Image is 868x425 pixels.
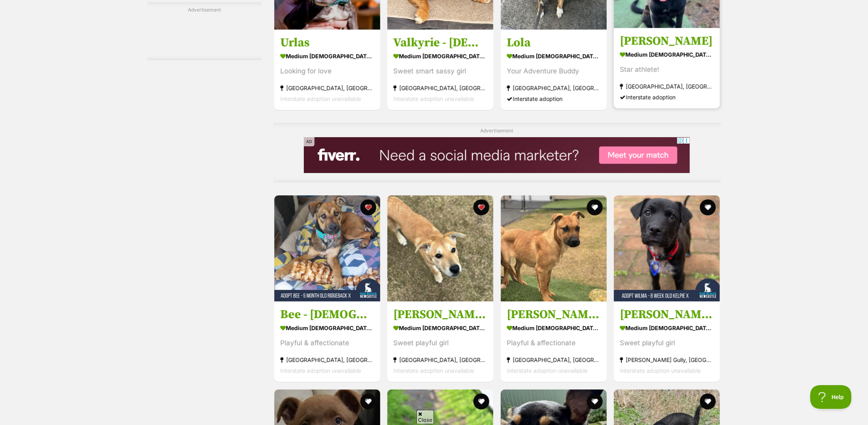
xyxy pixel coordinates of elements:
strong: [GEOGRAPHIC_DATA], [GEOGRAPHIC_DATA] [507,354,601,365]
a: [PERSON_NAME] - 8 Week Old Kelpie X medium [DEMOGRAPHIC_DATA] Dog Sweet playful girl [PERSON_NAME... [614,301,720,382]
a: Lola medium [DEMOGRAPHIC_DATA] Dog Your Adventure Buddy [GEOGRAPHIC_DATA], [GEOGRAPHIC_DATA] Inte... [501,29,607,110]
span: AD [304,137,314,146]
span: Interstate adoption unavailable [393,367,474,374]
h3: [PERSON_NAME] - 8 Week Old Kelpie X [620,307,714,322]
div: Playful & affectionate [507,338,601,348]
strong: [GEOGRAPHIC_DATA], [GEOGRAPHIC_DATA] [280,83,374,93]
iframe: Help Scout Beacon - Open [810,385,852,409]
a: [PERSON_NAME] medium [DEMOGRAPHIC_DATA] Dog Star athlete! [GEOGRAPHIC_DATA], [GEOGRAPHIC_DATA] In... [614,28,720,108]
strong: medium [DEMOGRAPHIC_DATA] Dog [393,322,487,334]
img: Shelly - 5 Month Old Ridgeback X - Rhodesian Ridgeback Dog [501,195,607,301]
a: [PERSON_NAME] - [DEMOGRAPHIC_DATA] Ridgeback X medium [DEMOGRAPHIC_DATA] Dog Sweet playful girl [... [387,301,493,382]
div: Advertisement [147,2,262,60]
button: favourite [586,394,602,409]
strong: [GEOGRAPHIC_DATA], [GEOGRAPHIC_DATA] [620,81,714,92]
div: Your Adventure Buddy [507,66,601,77]
strong: [GEOGRAPHIC_DATA], [GEOGRAPHIC_DATA] [393,83,487,93]
span: Interstate adoption unavailable [393,95,474,102]
a: Bee - [DEMOGRAPHIC_DATA] Ridgeback X medium [DEMOGRAPHIC_DATA] Dog Playful & affectionate [GEOGRA... [274,301,380,382]
span: Interstate adoption unavailable [507,367,588,374]
h3: Valkyrie - [DEMOGRAPHIC_DATA] Staffy X [393,35,487,50]
button: favourite [586,199,602,215]
strong: medium [DEMOGRAPHIC_DATA] Dog [620,49,714,60]
strong: [GEOGRAPHIC_DATA], [GEOGRAPHIC_DATA] [280,354,374,365]
h3: Urlas [280,35,374,50]
div: Advertisement [274,123,721,183]
strong: [GEOGRAPHIC_DATA], [GEOGRAPHIC_DATA] [393,354,487,365]
strong: medium [DEMOGRAPHIC_DATA] Dog [280,322,374,334]
h3: Bee - [DEMOGRAPHIC_DATA] Ridgeback X [280,307,374,322]
button: favourite [700,199,716,215]
img: Wilma - 8 Week Old Kelpie X - Australian Kelpie Dog [614,195,720,301]
div: Star athlete! [620,64,714,75]
span: Interstate adoption unavailable [280,95,361,102]
strong: medium [DEMOGRAPHIC_DATA] Dog [280,50,374,62]
div: Playful & affectionate [280,338,374,348]
button: favourite [700,394,716,409]
div: Looking for love [280,66,374,77]
strong: medium [DEMOGRAPHIC_DATA] Dog [620,322,714,334]
button: favourite [473,394,489,409]
a: Privacy Notification [282,1,290,7]
img: Bee - 5 Month Old Ridgeback X - Rhodesian Ridgeback Dog [274,195,380,301]
h3: [PERSON_NAME] - [DEMOGRAPHIC_DATA] Ridgeback X [393,307,487,322]
div: Interstate adoption [507,93,601,104]
button: favourite [473,199,489,215]
h3: [PERSON_NAME] - [DEMOGRAPHIC_DATA] Ridgeback X [507,307,601,322]
a: Valkyrie - [DEMOGRAPHIC_DATA] Staffy X medium [DEMOGRAPHIC_DATA] Dog Sweet smart sassy girl [GEOG... [387,29,493,110]
span: Close [416,410,434,424]
img: consumer-privacy-logo.png [283,1,289,7]
strong: [PERSON_NAME] Gully, [GEOGRAPHIC_DATA] [620,354,714,365]
button: favourite [360,199,376,215]
button: favourite [360,394,376,409]
strong: [GEOGRAPHIC_DATA], [GEOGRAPHIC_DATA] [507,83,601,93]
div: Sweet playful girl [393,338,487,348]
img: Kelly - 5 Month Old Ridgeback X - Rhodesian Ridgeback Dog [387,195,493,301]
strong: medium [DEMOGRAPHIC_DATA] Dog [507,50,601,62]
img: iconc.png [282,0,289,6]
strong: medium [DEMOGRAPHIC_DATA] Dog [393,50,487,62]
span: Interstate adoption unavailable [620,367,701,374]
span: Interstate adoption unavailable [280,367,361,374]
img: consumer-privacy-logo.png [1,1,7,7]
h3: Lola [507,35,601,50]
div: Sweet playful girl [620,338,714,348]
a: Urlas medium [DEMOGRAPHIC_DATA] Dog Looking for love [GEOGRAPHIC_DATA], [GEOGRAPHIC_DATA] Interst... [274,29,380,110]
div: Sweet smart sassy girl [393,66,487,77]
div: Interstate adoption [620,92,714,102]
h3: [PERSON_NAME] [620,33,714,49]
strong: medium [DEMOGRAPHIC_DATA] Dog [507,322,601,334]
a: [PERSON_NAME] - [DEMOGRAPHIC_DATA] Ridgeback X medium [DEMOGRAPHIC_DATA] Dog Playful & affectiona... [501,301,607,382]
